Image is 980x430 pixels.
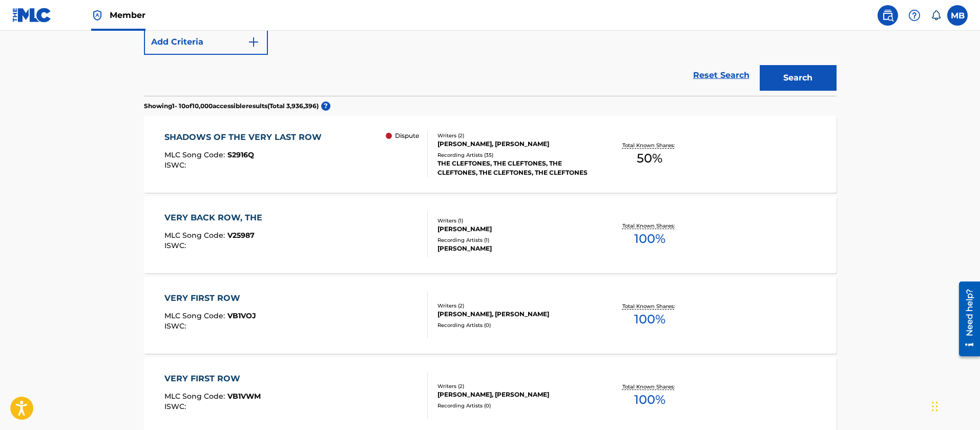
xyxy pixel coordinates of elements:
img: help [908,9,921,22]
div: VERY BACK ROW, THE [164,212,267,224]
span: 100 % [634,310,665,329]
div: Writers ( 1 ) [437,217,592,224]
img: 9d2ae6d4665cec9f34b9.svg [247,36,260,48]
a: SHADOWS OF THE VERY LAST ROWMLC Song Code:S2916QISWC: DisputeWriters (2)[PERSON_NAME], [PERSON_NA... [144,116,837,193]
a: Public Search [878,5,898,26]
span: MLC Song Code : [164,392,227,401]
p: Total Known Shares: [622,222,677,230]
span: Member [110,9,145,21]
span: ISWC : [164,160,189,170]
span: ? [321,101,330,111]
span: 50 % [637,149,662,168]
span: 100 % [634,230,665,248]
div: Writers ( 2 ) [437,132,592,139]
div: Recording Artists ( 0 ) [437,402,592,409]
img: Top Rightsholder [91,9,103,22]
a: VERY FIRST ROWMLC Song Code:VB1VOJISWC:Writers (2)[PERSON_NAME], [PERSON_NAME]Recording Artists (... [144,277,837,354]
a: VERY BACK ROW, THEMLC Song Code:V25987ISWC:Writers (1)[PERSON_NAME]Recording Artists (1)[PERSON_N... [144,196,837,273]
iframe: Resource Center [951,278,980,360]
span: MLC Song Code : [164,311,227,320]
a: Reset Search [688,64,755,87]
p: Total Known Shares: [622,302,677,310]
span: MLC Song Code : [164,231,227,240]
img: MLC Logo [12,8,52,23]
img: search [882,9,894,22]
div: [PERSON_NAME], [PERSON_NAME] [437,139,592,149]
span: S2916Q [227,150,254,159]
div: VERY FIRST ROW [164,292,256,304]
span: ISWC : [164,321,189,331]
span: 100 % [634,391,665,409]
span: V25987 [227,231,255,240]
div: [PERSON_NAME] [437,224,592,234]
div: Help [904,5,925,26]
span: VB1VOJ [227,311,256,320]
span: MLC Song Code : [164,150,227,159]
p: Showing 1 - 10 of 10,000 accessible results (Total 3,936,396 ) [144,101,319,111]
iframe: Chat Widget [929,381,980,430]
span: VB1VWM [227,392,261,401]
div: User Menu [947,5,968,26]
span: ISWC : [164,402,189,411]
div: Writers ( 2 ) [437,302,592,310]
p: Dispute [395,131,419,140]
div: Notifications [931,10,941,21]
div: VERY FIRST ROW [164,373,261,385]
div: [PERSON_NAME], [PERSON_NAME] [437,390,592,399]
span: ISWC : [164,241,189,250]
div: [PERSON_NAME] [437,244,592,253]
button: Add Criteria [144,29,268,55]
div: SHADOWS OF THE VERY LAST ROW [164,131,327,144]
div: Recording Artists ( 35 ) [437,151,592,159]
div: Writers ( 2 ) [437,382,592,390]
p: Total Known Shares: [622,141,677,149]
div: [PERSON_NAME], [PERSON_NAME] [437,310,592,319]
div: Drag [932,391,938,422]
p: Total Known Shares: [622,383,677,391]
button: Search [760,65,837,91]
div: THE CLEFTONES, THE CLEFTONES, THE CLEFTONES, THE CLEFTONES, THE CLEFTONES [437,159,592,177]
div: Recording Artists ( 0 ) [437,321,592,329]
div: Recording Artists ( 1 ) [437,236,592,244]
